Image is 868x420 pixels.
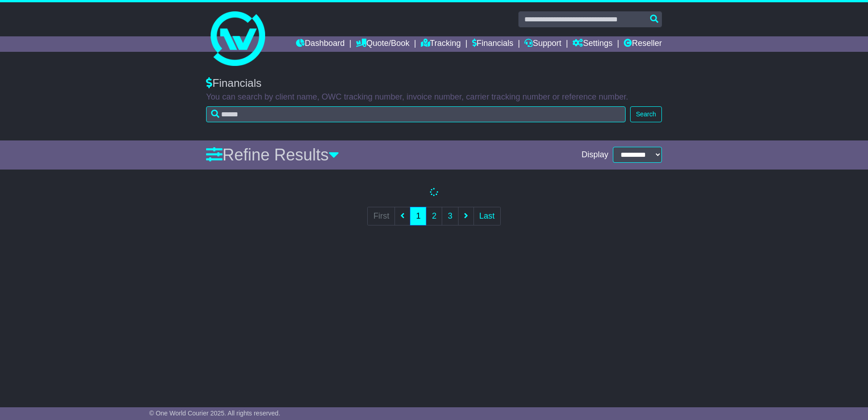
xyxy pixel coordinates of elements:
a: Reseller [624,36,662,52]
a: 1 [410,207,426,225]
a: Settings [572,36,612,52]
a: Support [524,36,561,52]
span: © One World Courier 2025. All rights reserved. [149,410,281,417]
p: You can search by client name, OWC tracking number, invoice number, carrier tracking number or re... [206,92,662,102]
span: Display [582,150,608,160]
a: Tracking [421,36,461,52]
a: Dashboard [296,36,345,52]
a: Refine Results [206,145,339,164]
a: Quote/Book [356,36,409,52]
a: Financials [472,36,513,52]
a: 3 [442,207,458,225]
div: Financials [206,77,662,90]
a: Last [473,207,501,225]
a: 2 [426,207,442,225]
button: Search [630,106,662,122]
